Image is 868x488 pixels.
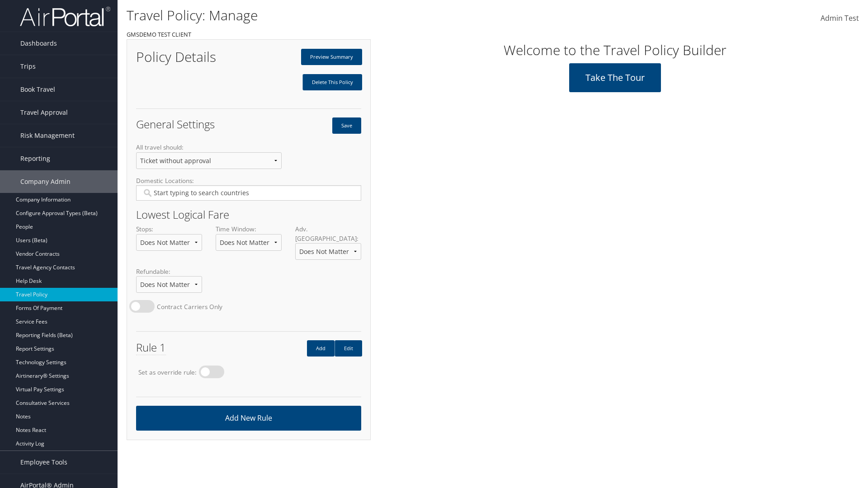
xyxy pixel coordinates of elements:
[157,302,222,311] label: Contract Carriers Only
[377,41,852,60] h1: Welcome to the Travel Policy Builder
[142,188,355,197] input: Domestic Locations:
[20,78,55,101] span: Book Travel
[136,225,202,258] label: Stops:
[136,340,166,355] span: Rule 1
[295,243,361,260] select: Adv. [GEOGRAPHIC_DATA]:
[20,124,75,147] span: Risk Management
[136,209,361,220] h2: Lowest Logical Fare
[136,176,361,208] label: Domestic Locations:
[301,49,362,65] a: Preview Summary
[20,32,57,55] span: Dashboards
[20,6,110,27] img: airportal-logo.png
[20,55,36,78] span: Trips
[136,143,282,176] label: All travel should:
[136,276,202,293] select: Refundable:
[138,368,197,377] label: Set as override rule:
[20,147,50,170] span: Reporting
[127,6,615,25] h1: Travel Policy: Manage
[569,63,661,92] a: Take the tour
[302,74,362,90] a: Delete This Policy
[216,225,282,258] label: Time Window:
[821,5,859,33] a: Admin Test
[136,50,242,64] h1: Policy Details
[821,13,859,23] span: Admin Test
[136,152,282,169] select: All travel should:
[20,101,68,124] span: Travel Approval
[216,234,282,251] select: Time Window:
[136,267,202,300] label: Refundable:
[136,234,202,251] select: Stops:
[20,170,71,193] span: Company Admin
[332,117,361,134] button: Save
[136,119,242,130] h2: General Settings
[307,340,335,357] a: Add
[295,225,361,267] label: Adv. [GEOGRAPHIC_DATA]:
[20,451,67,474] span: Employee Tools
[335,340,362,357] a: Edit
[127,30,191,38] small: GMSDEMO TEST CLIENT
[136,406,361,431] a: Add New Rule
